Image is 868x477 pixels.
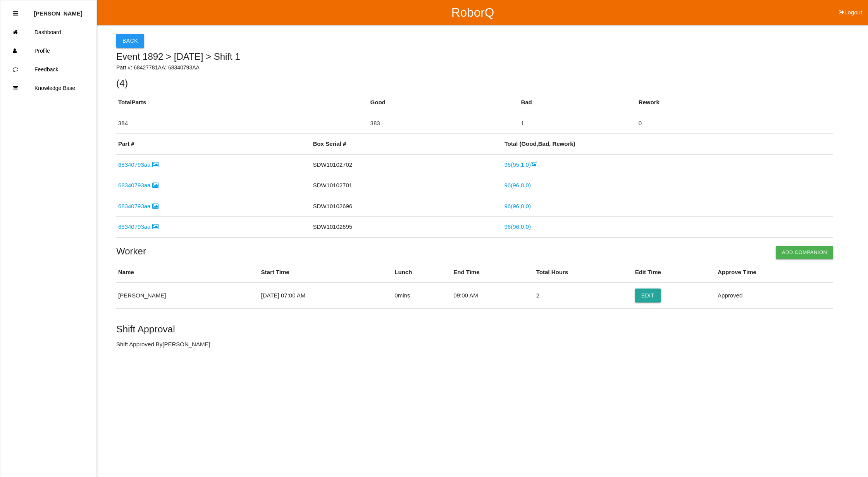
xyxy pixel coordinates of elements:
[311,154,502,175] td: SDW10102702
[505,161,537,168] a: 96(95,1,0)
[393,262,451,283] th: Lunch
[116,340,833,349] p: Shift Approved By [PERSON_NAME]
[633,262,716,283] th: Edit Time
[0,60,96,79] a: Feedback
[0,79,96,97] a: Knowledge Base
[116,246,833,256] h4: Worker
[505,182,531,188] a: 96(96,0,0)
[635,289,661,302] button: Edit
[451,262,534,283] th: End Time
[13,4,18,23] div: Close
[531,162,537,168] i: Image Inside
[311,175,502,196] td: SDW10102701
[116,262,259,283] th: Name
[534,283,633,309] td: 2
[259,283,393,309] td: [DATE] 07:00 AM
[311,196,502,217] td: SDW10102696
[118,223,158,230] a: 68340793aa
[116,283,259,309] td: [PERSON_NAME]
[369,113,519,134] td: 383
[259,262,393,283] th: Start Time
[116,78,833,88] h5: ( 4 )
[152,224,158,230] i: Image Inside
[311,217,502,238] td: SDW10102695
[519,113,636,134] td: 1
[116,52,833,62] h5: Event 1892 > [DATE] > Shift 1
[311,134,502,154] th: Box Serial #
[116,34,144,48] button: Back
[152,162,158,168] i: Image Inside
[116,113,369,134] td: 384
[505,223,531,230] a: 96(96,0,0)
[451,283,534,309] td: 09:00 AM
[393,283,451,309] td: 0 mins
[0,41,96,60] a: Profile
[116,324,833,334] h5: Shift Approval
[369,92,519,113] th: Good
[152,182,158,188] i: Image Inside
[716,283,833,309] td: Approved
[503,134,834,154] th: Total ( Good , Bad , Rework)
[505,203,531,209] a: 96(96,0,0)
[519,92,636,113] th: Bad
[152,203,158,209] i: Image Inside
[118,203,158,209] a: 68340793aa
[534,262,633,283] th: Total Hours
[637,92,834,113] th: Rework
[116,134,311,154] th: Part #
[116,92,369,113] th: Total Parts
[716,262,833,283] th: Approve Time
[118,182,158,188] a: 68340793aa
[776,246,834,259] button: Add Companion
[118,161,158,168] a: 68340793aa
[34,4,83,17] p: Diana Harris
[116,64,833,72] p: Part #: 68427781AA; 68340793AA
[637,113,834,134] td: 0
[0,23,96,41] a: Dashboard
